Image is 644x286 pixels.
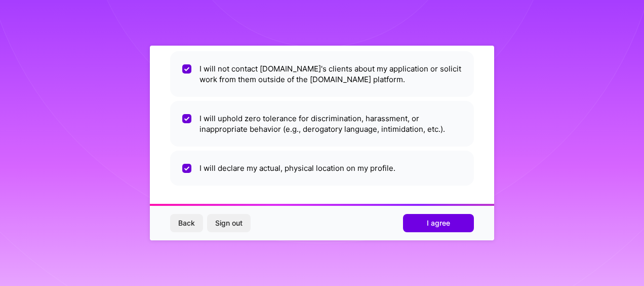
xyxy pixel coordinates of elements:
[170,151,474,186] li: I will declare my actual, physical location on my profile.
[403,214,474,232] button: I agree
[207,214,251,232] button: Sign out
[215,218,243,228] span: Sign out
[170,101,474,147] li: I will uphold zero tolerance for discrimination, harassment, or inappropriate behavior (e.g., der...
[170,214,203,232] button: Back
[427,218,450,228] span: I agree
[170,51,474,97] li: I will not contact [DOMAIN_NAME]'s clients about my application or solicit work from them outside...
[178,218,195,228] span: Back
